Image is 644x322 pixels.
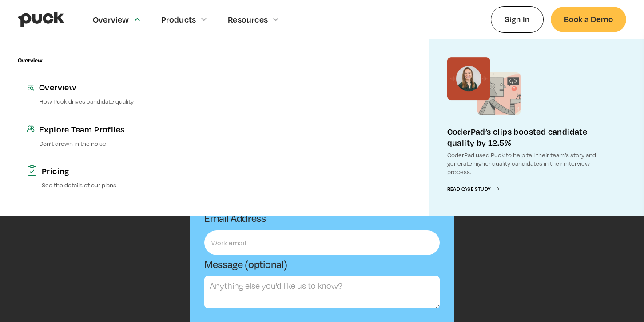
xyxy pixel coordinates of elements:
[42,181,206,189] p: See the details of our plans
[39,97,206,105] p: How Puck drives candidate quality
[18,57,42,64] div: Overview
[228,15,268,24] div: Resources
[429,39,626,216] a: CoderPad’s clips boosted candidate quality by 12.5%CoderPad used Puck to help tell their team’s s...
[204,259,287,270] label: Message (optional)
[204,213,266,224] label: Email Address
[42,165,206,176] div: Pricing
[18,115,215,156] a: Explore Team ProfilesDon’t drown in the noise
[18,156,215,198] a: PricingSee the details of our plans
[39,81,206,93] div: Overview
[447,186,491,192] div: Read Case Study
[551,7,626,32] a: Book a Demo
[18,73,215,114] a: OverviewHow Puck drives candidate quality
[447,126,608,148] div: CoderPad’s clips boosted candidate quality by 12.5%
[93,15,129,24] div: Overview
[447,151,608,176] p: CoderPad used Puck to help tell their team’s story and generate higher quality candidates in thei...
[491,6,544,32] a: Sign In
[161,15,196,24] div: Products
[204,230,440,255] input: Work email
[39,124,206,135] div: Explore Team Profiles
[39,139,206,147] p: Don’t drown in the noise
